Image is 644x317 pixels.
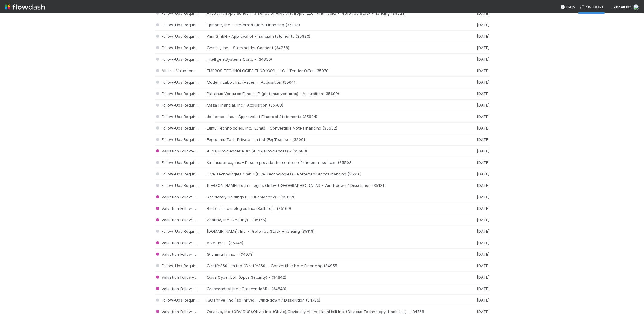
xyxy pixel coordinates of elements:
[155,11,200,16] span: Follow-Ups Required
[453,57,490,62] div: [DATE]
[155,91,200,96] span: Follow-Ups Required
[207,171,453,177] div: Hive Technologies GmbH (Hive Technologies) - Preferred Stock Financing (35310)
[207,240,453,245] div: AIZA, Inc. - (35045)
[207,57,453,62] div: IntelligentSystems Corp. - (34850)
[207,298,453,303] div: ISOThrive, Inc (IsoThrive) - Wind-down / Dissolution (34785)
[453,114,490,119] div: [DATE]
[207,229,453,234] div: [DOMAIN_NAME], Inc. - Preferred Stock Financing (35118)
[453,103,490,108] div: [DATE]
[155,45,200,50] span: Follow-Ups Required
[453,298,490,303] div: [DATE]
[207,45,453,50] div: Gemist, Inc. - Stockholder Consent (34258)
[453,275,490,280] div: [DATE]
[453,91,490,96] div: [DATE]
[207,309,453,314] div: Obvious, Inc. (OBVIOUS),Obvio Inc. (Obvio),Obviously AI, Inc,HashHalli Inc. (Obvious Technology, ...
[207,91,453,96] div: Platanus Ventures Fund II LP (platanus ventures) - Acquisition (35699)
[453,171,490,177] div: [DATE]
[155,57,200,62] span: Follow-Ups Required
[155,229,200,234] span: Follow-Ups Required
[580,5,604,9] span: My Tasks
[453,206,490,211] div: [DATE]
[155,298,200,303] span: Follow-Ups Required
[155,103,200,107] span: Follow-Ups Required
[207,206,453,211] div: Railbird Technologies Inc. (Railbird) - (35169)
[207,103,453,108] div: Maza Financial, Inc - Acquisition (35763)
[453,309,490,314] div: [DATE]
[155,240,219,245] span: Valuation Follow-Ups Required
[207,11,453,16] div: Hiive Anthropic Series II, a Series of Hiive Anthropic, LLC (Anthropic) - Preferred Stock Financi...
[155,114,200,119] span: Follow-Ups Required
[155,34,200,39] span: Follow-Ups Required
[453,240,490,245] div: [DATE]
[155,149,219,153] span: Valuation Follow-Ups Required
[207,114,453,119] div: JetLenses Inc. - Approval of Financial Statements (35694)
[453,217,490,223] div: [DATE]
[5,2,45,12] img: logo-inverted-e16ddd16eac7371096b0.svg
[155,194,219,199] span: Valuation Follow-Ups Required
[207,80,453,85] div: Modern Labor, Inc (Ascen) - Acquisition (35641)
[207,275,453,280] div: Opus Cyber Ltd. (Opus Security) - (34842)
[453,137,490,142] div: [DATE]
[155,286,219,291] span: Valuation Follow-Ups Required
[453,34,490,39] div: [DATE]
[155,22,200,27] span: Follow-Ups Required
[453,11,490,16] div: [DATE]
[453,80,490,85] div: [DATE]
[207,160,453,165] div: Kin Insurance, Inc. - Please provide the content of the email so I can (35503)
[155,275,219,280] span: Valuation Follow-Ups Required
[560,4,575,10] div: Help
[207,34,453,39] div: Klim GmbH - Approval of Financial Statements (35830)
[207,194,453,200] div: Residently Holdings LTD (Residently) - (35197)
[207,126,453,131] div: Lumu Technologies, Inc. (Lumu) - Convertible Note Financing (35662)
[207,263,453,268] div: Giraffe360 Limited (Giraffe360) - Convertible Note Financing (34955)
[155,217,219,222] span: Valuation Follow-Ups Required
[453,22,490,27] div: [DATE]
[207,217,453,223] div: Zealthy, Inc. (Zealthy) - (35166)
[453,45,490,50] div: [DATE]
[207,286,453,291] div: CrescendoAI Inc. (CrescendoAI) - (34843)
[155,80,200,85] span: Follow-Ups Required
[453,149,490,154] div: [DATE]
[155,171,200,176] span: Follow-Ups Required
[207,183,453,188] div: [PERSON_NAME] Technologies GmbH ([GEOGRAPHIC_DATA]) - Wind-down / Dissolution (35131)
[453,183,490,188] div: [DATE]
[155,183,200,188] span: Follow-Ups Required
[453,229,490,234] div: [DATE]
[155,126,200,130] span: Follow-Ups Required
[207,22,453,27] div: EpiBone, Inc. - Preferred Stock Financing (35793)
[453,194,490,200] div: [DATE]
[207,252,453,257] div: Grammarly Inc. - (34973)
[207,149,453,154] div: AJNA BioSciences PBC (AJNA BioSciences) - (35683)
[155,206,219,211] span: Valuation Follow-Ups Required
[453,160,490,165] div: [DATE]
[155,137,200,142] span: Follow-Ups Required
[155,309,219,314] span: Valuation Follow-Ups Required
[207,68,453,73] div: EMPROS TECHNOLOGIES FUND XXXII, LLC - Tender Offer (35970)
[155,252,219,257] span: Valuation Follow-Ups Required
[155,68,209,73] span: Altius - Valuation Update
[453,126,490,131] div: [DATE]
[453,263,490,268] div: [DATE]
[207,137,453,142] div: Fogteams Tech Private Limited (FogTeams) - (32001)
[453,252,490,257] div: [DATE]
[453,286,490,291] div: [DATE]
[633,4,639,10] img: avatar_5106bb14-94e9-4897-80de-6ae81081f36d.png
[155,160,200,165] span: Follow-Ups Required
[580,4,604,10] a: My Tasks
[453,68,490,73] div: [DATE]
[155,263,200,268] span: Follow-Ups Required
[613,5,631,9] span: AngelList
